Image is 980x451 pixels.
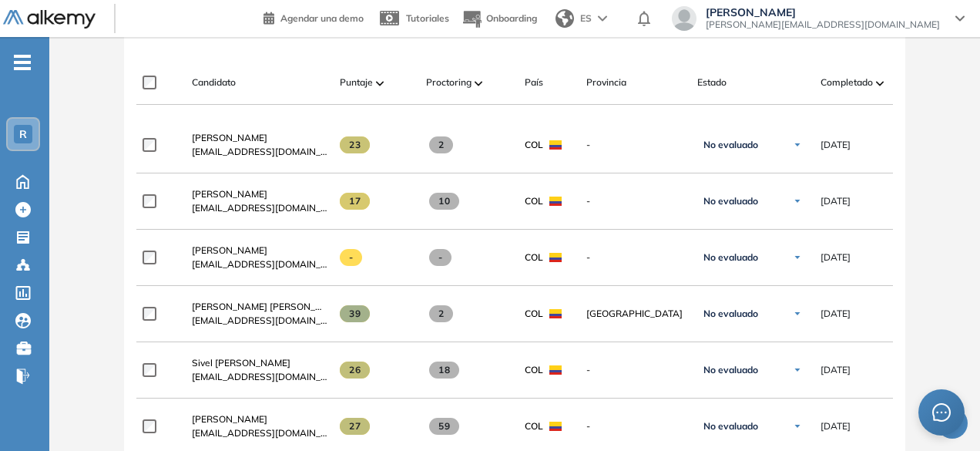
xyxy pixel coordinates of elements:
[192,301,345,312] span: [PERSON_NAME] [PERSON_NAME]
[429,362,459,379] span: 18
[426,76,472,89] span: Proctoring
[192,257,327,271] span: [EMAIL_ADDRESS][DOMAIN_NAME]
[525,419,543,433] span: COL
[19,128,27,140] span: R
[429,136,453,153] span: 2
[703,251,758,264] span: No evaluado
[821,419,851,433] span: [DATE]
[192,370,327,384] span: [EMAIL_ADDRESS][DOMAIN_NAME]
[793,140,802,150] img: Ícono de flecha
[192,300,327,314] a: [PERSON_NAME] [PERSON_NAME]
[586,138,685,152] span: -
[703,195,758,207] span: No evaluado
[192,412,327,426] a: [PERSON_NAME]
[192,187,327,201] a: [PERSON_NAME]
[598,15,607,22] img: arrow
[192,314,327,328] span: [EMAIL_ADDRESS][DOMAIN_NAME]
[793,422,802,431] img: Ícono de flecha
[192,413,267,425] span: [PERSON_NAME]
[793,309,802,318] img: Ícono de flecha
[340,76,373,89] span: Puntaje
[703,139,758,151] span: No evaluado
[461,2,537,35] button: Onboarding
[932,403,951,422] span: message
[586,76,626,89] span: Provincia
[586,307,685,321] span: [GEOGRAPHIC_DATA]
[486,12,537,24] span: Onboarding
[549,140,562,150] img: COL
[703,308,758,320] span: No evaluado
[525,76,543,89] span: País
[263,8,364,26] a: Agendar una demo
[192,145,327,159] span: [EMAIL_ADDRESS][DOMAIN_NAME]
[525,194,543,208] span: COL
[192,244,267,256] span: [PERSON_NAME]
[549,197,562,206] img: COL
[376,81,384,86] img: [missing "en.ARROW_ALT" translation]
[192,188,267,200] span: [PERSON_NAME]
[192,201,327,215] span: [EMAIL_ADDRESS][DOMAIN_NAME]
[192,131,327,145] a: [PERSON_NAME]
[429,249,451,266] span: -
[580,12,592,25] span: ES
[703,420,758,432] span: No evaluado
[192,244,327,257] a: [PERSON_NAME]
[697,76,727,89] span: Estado
[821,76,873,89] span: Completado
[340,305,370,322] span: 39
[192,356,327,370] a: Sivel [PERSON_NAME]
[340,362,370,379] span: 26
[555,9,574,28] img: world
[525,363,543,377] span: COL
[821,307,851,321] span: [DATE]
[793,197,802,206] img: Ícono de flecha
[429,305,453,322] span: 2
[14,61,31,64] i: -
[192,357,290,369] span: Sivel [PERSON_NAME]
[706,6,940,19] span: [PERSON_NAME]
[586,363,685,377] span: -
[586,419,685,433] span: -
[706,19,940,31] span: [PERSON_NAME][EMAIL_ADDRESS][DOMAIN_NAME]
[525,138,543,152] span: COL
[821,194,851,208] span: [DATE]
[475,81,482,86] img: [missing "en.ARROW_ALT" translation]
[429,418,459,435] span: 59
[3,10,96,29] img: Logo
[406,12,449,24] span: Tutoriales
[549,422,562,431] img: COL
[192,76,236,89] span: Candidato
[429,193,459,210] span: 10
[340,193,370,210] span: 17
[703,364,758,376] span: No evaluado
[280,12,364,24] span: Agendar una demo
[586,194,685,208] span: -
[525,251,543,264] span: COL
[549,309,562,318] img: COL
[821,251,851,264] span: [DATE]
[876,81,884,86] img: [missing "en.ARROW_ALT" translation]
[793,365,802,375] img: Ícono de flecha
[192,132,267,143] span: [PERSON_NAME]
[549,365,562,375] img: COL
[793,253,802,262] img: Ícono de flecha
[821,363,851,377] span: [DATE]
[525,307,543,321] span: COL
[340,418,370,435] span: 27
[340,136,370,153] span: 23
[586,251,685,264] span: -
[549,253,562,262] img: COL
[340,249,362,266] span: -
[821,138,851,152] span: [DATE]
[192,426,327,440] span: [EMAIL_ADDRESS][DOMAIN_NAME]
